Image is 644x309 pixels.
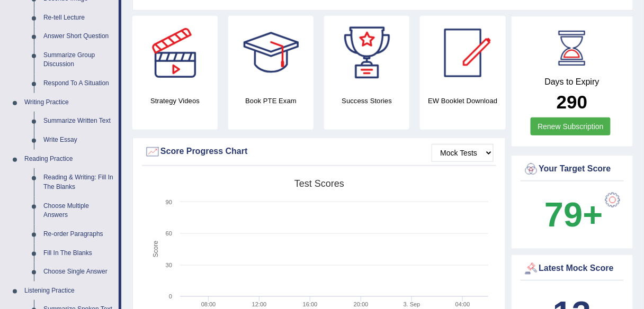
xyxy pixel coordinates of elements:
div: Score Progress Chart [145,144,494,160]
b: 290 [557,92,587,112]
a: Reading & Writing: Fill In The Blanks [39,168,119,196]
text: 16:00 [303,301,318,307]
a: Respond To A Situation [39,74,119,93]
a: Writing Practice [20,93,119,112]
a: Reading Practice [20,150,119,169]
h4: Success Stories [324,95,409,106]
div: Your Target Score [523,161,622,177]
text: 08:00 [201,301,216,307]
tspan: Score [153,241,160,258]
h4: Book PTE Exam [228,95,314,106]
text: 0 [169,293,172,299]
h4: Days to Expiry [523,77,622,87]
a: Listening Practice [20,281,119,301]
text: 60 [166,230,172,237]
text: 90 [166,199,172,205]
b: 79+ [544,195,603,234]
text: 30 [166,262,172,268]
a: Choose Single Answer [39,262,119,281]
a: Renew Subscription [531,117,611,135]
a: Summarize Group Discussion [39,46,119,74]
a: Summarize Written Text [39,112,119,131]
a: Write Essay [39,131,119,150]
text: 04:00 [455,301,470,307]
a: Answer Short Question [39,27,119,46]
text: 12:00 [252,301,267,307]
tspan: 3. Sep [404,301,421,307]
a: Fill In The Blanks [39,244,119,263]
h4: Strategy Videos [132,95,218,106]
a: Re-order Paragraphs [39,225,119,244]
text: 20:00 [354,301,369,307]
h4: EW Booklet Download [420,95,505,106]
a: Re-tell Lecture [39,8,119,28]
div: Latest Mock Score [523,261,622,277]
a: Choose Multiple Answers [39,197,119,225]
tspan: Test scores [294,178,344,189]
